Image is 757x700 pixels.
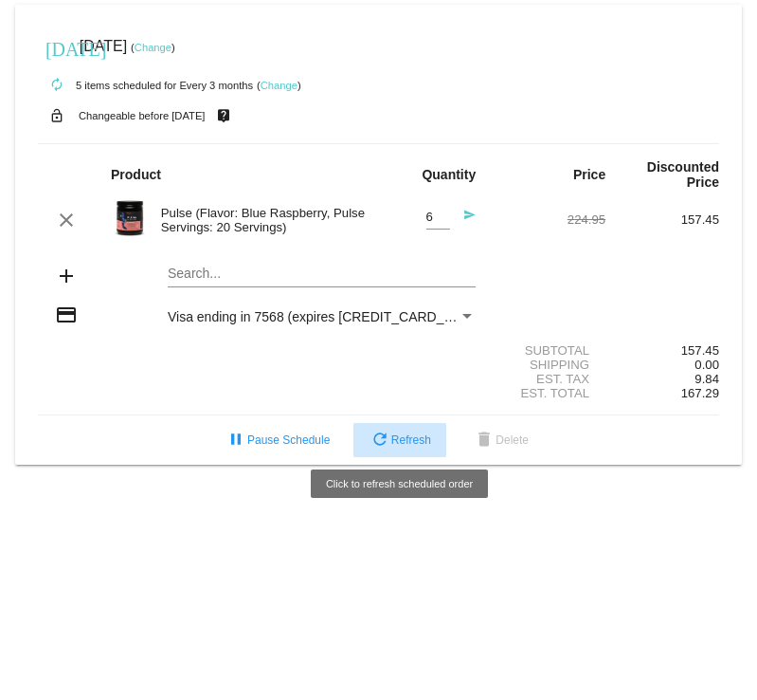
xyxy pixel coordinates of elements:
[168,267,476,282] input: Search...
[426,211,450,225] input: Quantity
[212,103,235,128] mat-icon: live_help
[694,358,719,372] span: 0.00
[168,309,476,324] mat-select: Payment Method
[353,423,446,457] button: Refresh
[45,36,68,59] mat-icon: [DATE]
[209,423,345,457] button: Pause Schedule
[225,430,247,452] mat-icon: pause
[369,433,431,447] span: Refresh
[135,42,171,53] a: Change
[492,386,605,400] div: Est. Total
[573,167,605,182] strong: Price
[605,343,719,358] div: 157.45
[111,167,161,182] strong: Product
[369,430,391,452] mat-icon: refresh
[458,423,544,457] button: Delete
[492,372,605,386] div: Est. Tax
[168,309,485,324] span: Visa ending in 7568 (expires [CREDIT_CARD_DATA])
[55,304,78,326] mat-icon: credit_card
[261,80,297,91] a: Change
[492,358,605,372] div: Shipping
[647,159,719,190] strong: Discounted Price
[38,80,253,91] small: 5 items scheduled for Every 3 months
[45,74,68,97] mat-icon: autorenew
[152,206,379,234] div: Pulse (Flavor: Blue Raspberry, Pulse Servings: 20 Servings)
[422,167,476,182] strong: Quantity
[257,80,301,91] small: ( )
[473,433,529,447] span: Delete
[453,209,476,231] mat-icon: send
[492,212,605,227] div: 224.95
[111,199,149,237] img: Image-1-Carousel-Pulse-20s-Blue-Raspberry-transp.png
[605,212,719,227] div: 157.45
[131,42,175,53] small: ( )
[473,430,496,452] mat-icon: delete
[79,110,206,121] small: Changeable before [DATE]
[225,433,330,447] span: Pause Schedule
[681,386,719,400] span: 167.29
[55,209,78,231] mat-icon: clear
[55,265,78,287] mat-icon: add
[694,372,719,386] span: 9.84
[492,343,605,358] div: Subtotal
[45,103,68,128] mat-icon: lock_open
